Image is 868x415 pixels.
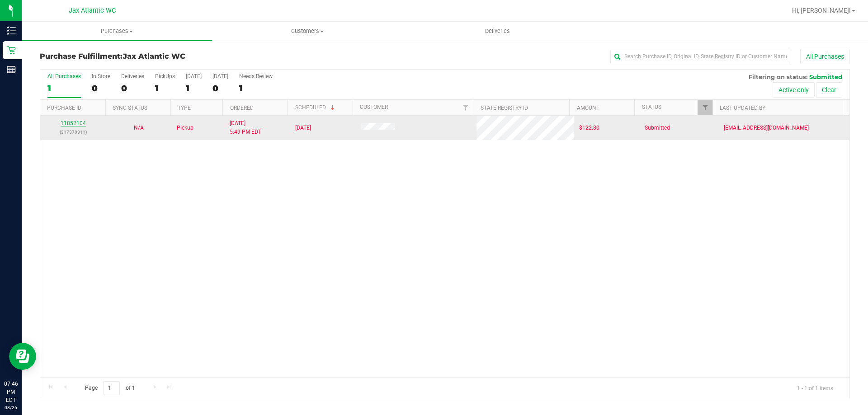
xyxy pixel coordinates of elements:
span: [EMAIL_ADDRESS][DOMAIN_NAME] [724,124,809,132]
span: Submitted [809,73,842,80]
div: All Purchases [47,73,81,79]
div: Deliveries [121,73,144,79]
p: 08/26 [4,404,18,411]
span: $122.80 [579,124,599,132]
div: Needs Review [239,73,273,79]
button: N/A [134,124,144,132]
span: Deliveries [473,27,522,35]
div: 1 [155,83,175,93]
a: 11852104 [61,120,86,126]
a: Purchases [22,22,212,41]
div: 1 [239,83,273,93]
a: Customers [212,22,402,41]
span: Filtering on status: [749,73,807,80]
inline-svg: Retail [7,46,16,55]
span: Hi, [PERSON_NAME]! [792,7,851,14]
div: [DATE] [186,73,202,79]
span: Purchases [22,27,212,35]
a: State Registry ID [481,105,528,111]
span: Customers [212,27,402,35]
a: Type [178,105,191,111]
a: Amount [577,105,599,111]
a: Sync Status [113,105,147,111]
p: 07:46 PM EDT [4,380,18,404]
inline-svg: Reports [7,65,16,74]
div: 0 [212,83,228,93]
a: Ordered [230,105,254,111]
h3: Purchase Fulfillment: [40,52,310,61]
a: Customer [360,104,388,110]
a: Purchase ID [47,105,81,111]
a: Scheduled [295,104,336,111]
div: 0 [121,83,144,93]
button: All Purchases [800,49,850,64]
span: [DATE] [295,124,311,132]
a: Filter [698,100,712,115]
a: Deliveries [402,22,593,41]
div: [DATE] [212,73,228,79]
a: Filter [458,100,473,115]
button: Clear [816,82,842,98]
span: 1 - 1 of 1 items [790,381,840,395]
button: Active only [773,82,815,98]
div: PickUps [155,73,175,79]
iframe: Resource center [9,343,36,370]
div: 1 [186,83,202,93]
input: 1 [104,381,120,395]
p: (317370311) [46,128,100,136]
span: Jax Atlantic WC [123,52,185,61]
div: In Store [92,73,110,79]
span: [DATE] 5:49 PM EDT [230,119,261,136]
span: Submitted [645,124,670,132]
a: Last Updated By [720,105,765,111]
input: Search Purchase ID, Original ID, State Registry ID or Customer Name... [610,50,791,63]
inline-svg: Inventory [7,26,16,35]
span: Pickup [177,124,193,132]
span: Jax Atlantic WC [69,7,116,14]
span: Not Applicable [134,125,144,131]
a: Status [642,104,661,110]
div: 1 [47,83,81,93]
div: 0 [92,83,110,93]
span: Page of 1 [77,381,142,395]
